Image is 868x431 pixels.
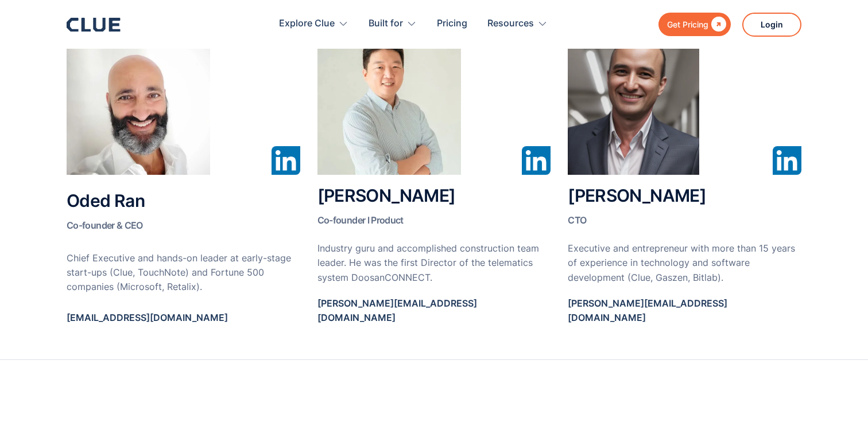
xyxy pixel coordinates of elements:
[272,146,300,175] img: Linked In Icon
[67,191,300,235] h2: Oded Ran
[67,220,143,231] span: Co-founder & CEO
[708,17,726,32] div: 
[67,311,300,336] a: [EMAIL_ADDRESS][DOMAIN_NAME]
[317,241,551,285] p: Industry guru and accomplished construction team leader. He was the first Director of the telemat...
[67,251,300,295] p: Chief Executive and hands-on leader at early-stage start-ups (Clue, TouchNote) and Fortune 500 co...
[279,6,335,42] div: Explore Clue
[67,311,300,325] p: [EMAIL_ADDRESS][DOMAIN_NAME]
[568,214,586,226] span: CTO
[568,241,801,285] p: Executive and entrepreneur with more than 15 years of experience in technology and software devel...
[279,6,348,42] div: Explore Clue
[773,146,801,175] img: Linked In Icon
[658,13,731,36] a: Get Pricing
[369,6,417,42] div: Built for
[661,271,868,431] iframe: Chat Widget
[317,296,551,325] p: [PERSON_NAME][EMAIL_ADDRESS][DOMAIN_NAME]
[568,296,801,336] a: [PERSON_NAME][EMAIL_ADDRESS][DOMAIN_NAME]
[369,6,403,42] div: Built for
[568,296,801,325] p: [PERSON_NAME][EMAIL_ADDRESS][DOMAIN_NAME]
[317,296,551,336] a: [PERSON_NAME][EMAIL_ADDRESS][DOMAIN_NAME]
[667,17,708,32] div: Get Pricing
[568,32,699,175] img: Rodrigo Mendez Clue Insights
[487,6,534,42] div: Resources
[317,214,404,226] span: Co-founder l Product
[317,186,551,230] h2: [PERSON_NAME]
[437,6,467,42] a: Pricing
[487,6,548,42] div: Resources
[67,32,210,175] img: Oded Ran Clue Insights CEO
[568,186,801,230] h2: [PERSON_NAME]
[742,13,801,37] a: Login
[317,32,461,175] img: Jayden Change Clue Insights
[522,146,551,175] img: Linked In Icon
